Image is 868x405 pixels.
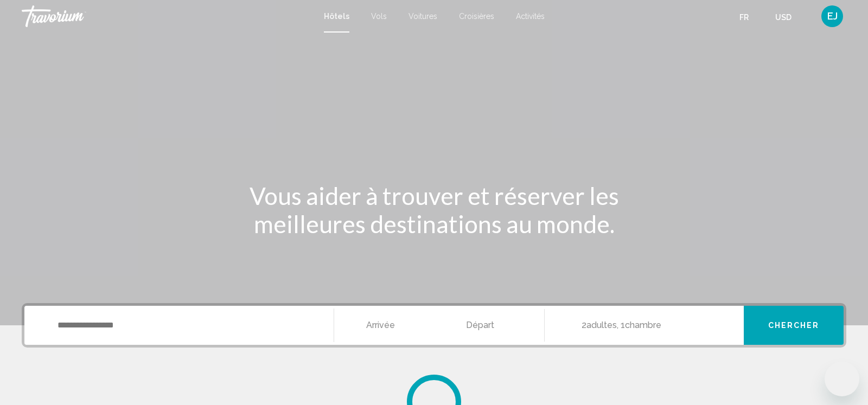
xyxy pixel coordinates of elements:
span: 2 [582,318,617,333]
a: Activités [516,12,545,21]
button: Travelers: 2 adults, 0 children [545,306,744,345]
span: , 1 [617,318,661,333]
div: Search widget [24,306,844,345]
span: Chambre [625,320,661,330]
a: Croisières [459,12,494,21]
h1: Vous aider à trouver et réserver les meilleures destinations au monde. [231,182,637,238]
span: Chercher [768,322,820,330]
a: Travorium [22,5,313,27]
button: Change language [739,9,759,25]
iframe: Bouton de lancement de la fenêtre de messagerie [825,362,859,396]
button: User Menu [818,5,846,28]
button: Change currency [775,9,802,25]
a: Vols [371,12,387,21]
span: fr [739,13,749,22]
span: Adultes [586,320,617,330]
a: Hôtels [324,12,349,21]
span: USD [775,13,792,22]
span: EJ [827,11,838,22]
button: Chercher [744,306,844,345]
button: Check in and out dates [334,306,545,345]
a: Voitures [409,12,437,21]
